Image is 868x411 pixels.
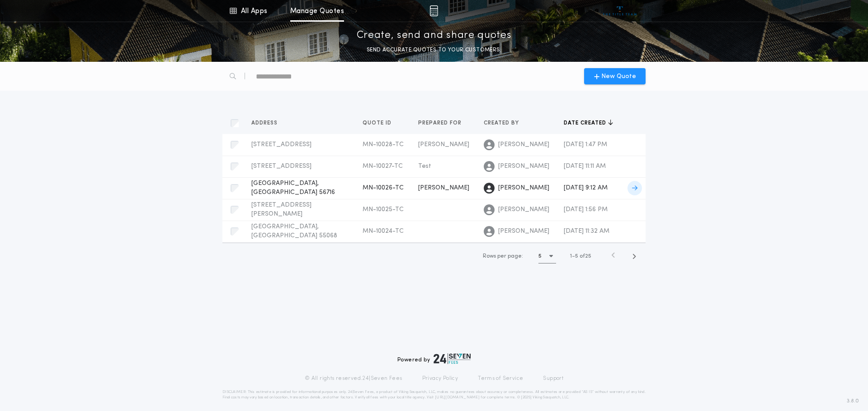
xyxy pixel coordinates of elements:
span: New Quote [601,72,636,81]
span: [PERSON_NAME] [498,140,549,149]
img: img [429,5,438,16]
span: MN-10024-TC [363,228,404,235]
span: MN-10027-TC [363,163,403,170]
span: [STREET_ADDRESS] [251,141,311,148]
span: [GEOGRAPHIC_DATA], [GEOGRAPHIC_DATA] 56716 [251,180,335,196]
p: DISCLAIMER: This estimate is provided for informational purposes only. 24|Seven Fees, a product o... [222,389,646,400]
span: of 25 [580,252,591,260]
span: Address [251,120,279,127]
span: [STREET_ADDRESS][PERSON_NAME] [251,202,311,217]
span: [GEOGRAPHIC_DATA], [GEOGRAPHIC_DATA] 55068 [251,223,337,239]
a: Terms of Service [478,375,523,382]
span: Rows per page: [483,254,523,259]
span: MN-10026-TC [363,185,404,191]
span: Date created [564,120,608,127]
span: Created by [484,120,521,127]
span: [PERSON_NAME] [498,205,549,214]
button: 5 [538,249,556,263]
span: [PERSON_NAME] [418,141,469,148]
button: New Quote [584,68,646,84]
span: [PERSON_NAME] [498,162,549,171]
span: [DATE] 11:11 AM [564,163,606,170]
span: Test [418,163,431,170]
span: [PERSON_NAME] [498,227,549,236]
span: [PERSON_NAME] [418,185,469,191]
a: Privacy Policy [422,375,458,382]
img: logo [434,353,471,364]
h1: 5 [538,252,542,261]
p: © All rights reserved. 24|Seven Fees [305,375,402,382]
span: [DATE] 11:32 AM [564,228,609,235]
a: [URL][DOMAIN_NAME] [435,396,480,399]
span: 3.8.0 [847,397,859,405]
div: Powered by [397,353,471,364]
span: 5 [575,254,578,259]
button: Quote ID [363,119,398,128]
span: [PERSON_NAME] [498,184,549,193]
button: Created by [484,119,526,128]
p: Create, send and share quotes [357,28,512,43]
span: Quote ID [363,120,393,127]
span: 1 [570,254,572,259]
span: [DATE] 1:56 PM [564,206,608,213]
span: [DATE] 9:12 AM [564,185,608,191]
span: MN-10028-TC [363,141,404,148]
span: Prepared for [418,120,463,127]
button: Date created [564,119,613,128]
p: SEND ACCURATE QUOTES TO YOUR CUSTOMERS. [367,46,501,55]
a: Support [543,375,563,382]
img: vs-icon [603,6,637,15]
span: [DATE] 1:47 PM [564,141,607,148]
span: [STREET_ADDRESS] [251,163,311,170]
span: MN-10025-TC [363,206,404,213]
button: Address [251,119,284,128]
